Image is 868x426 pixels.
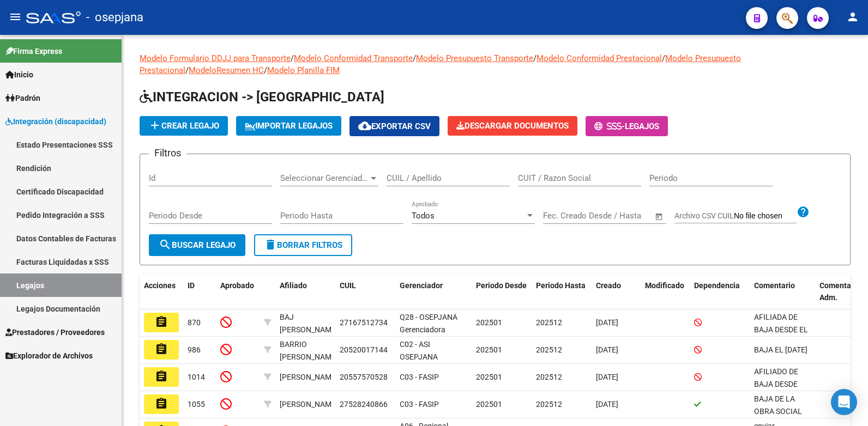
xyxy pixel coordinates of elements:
[5,115,106,127] span: Integración (discapacidad)
[690,274,750,310] datatable-header-cell: Dependencia
[476,318,502,327] span: 202501
[5,69,33,81] span: Inicio
[5,45,62,57] span: Firma Express
[188,345,201,354] span: 986
[448,116,577,136] button: Descargar Documentos
[280,311,338,336] div: BAJ [PERSON_NAME]
[641,274,690,310] datatable-header-cell: Modificado
[349,116,439,136] button: Exportar CSV
[416,53,533,63] a: Modelo Presupuesto Transporte
[5,92,40,104] span: Padrón
[264,240,342,250] span: Borrar Filtros
[159,240,236,250] span: Buscar Legajo
[395,274,472,310] datatable-header-cell: Gerenciador
[456,121,569,131] span: Descargar Documentos
[149,145,186,161] h3: Filtros
[148,119,161,132] mat-icon: add
[280,281,307,290] span: Afiliado
[183,274,216,310] datatable-header-cell: ID
[189,65,264,75] a: ModeloResumen HC
[294,53,413,63] a: Modelo Conformidad Transporte
[275,274,335,310] datatable-header-cell: Afiliado
[592,274,641,310] datatable-header-cell: Creado
[412,211,435,221] span: Todos
[220,281,254,290] span: Aprobado
[596,318,618,327] span: [DATE]
[264,238,277,251] mat-icon: delete
[280,398,338,411] div: [PERSON_NAME]
[155,397,168,410] mat-icon: assignment
[9,10,22,23] mat-icon: menu
[254,234,352,256] button: Borrar Filtros
[400,400,439,409] span: C03 - FASIP
[536,281,586,290] span: Periodo Hasta
[280,371,338,384] div: [PERSON_NAME]
[188,373,205,381] span: 1014
[476,400,502,409] span: 202501
[536,318,562,327] span: 202512
[734,211,797,221] input: Archivo CSV CUIL
[149,234,245,256] button: Buscar Legajo
[476,373,502,381] span: 202501
[140,116,228,136] button: Crear Legajo
[280,173,369,183] span: Seleccionar Gerenciador
[819,281,860,302] span: Comentario Adm.
[216,274,260,310] datatable-header-cell: Aprobado
[536,345,562,354] span: 202512
[340,318,388,327] span: 27167512734
[148,121,219,131] span: Crear Legajo
[596,400,618,409] span: [DATE]
[596,281,621,290] span: Creado
[653,210,666,223] button: Open calendar
[625,121,659,131] span: Legajos
[340,281,356,290] span: CUIL
[476,281,527,290] span: Periodo Desde
[597,211,650,221] input: Fecha fin
[335,274,395,310] datatable-header-cell: CUIL
[188,400,205,409] span: 1055
[400,313,457,334] span: Q28 - OSEPJANA Gerenciadora
[543,211,587,221] input: Fecha inicio
[159,238,172,251] mat-icon: search
[586,116,668,136] button: -Legajos
[694,281,740,290] span: Dependencia
[400,281,443,290] span: Gerenciador
[846,10,859,23] mat-icon: person
[400,340,438,361] span: C02 - ASI OSEPJANA
[188,281,195,290] span: ID
[140,53,291,63] a: Modelo Formulario DDJJ para Transporte
[750,274,815,310] datatable-header-cell: Comentario
[645,281,684,290] span: Modificado
[797,205,810,218] mat-icon: help
[340,400,388,409] span: 27528240866
[280,338,338,363] div: BARRIO [PERSON_NAME]
[5,326,105,338] span: Prestadores / Proveedores
[340,373,388,381] span: 20557570528
[358,119,371,132] mat-icon: cloud_download
[155,343,168,356] mat-icon: assignment
[400,373,439,381] span: C03 - FASIP
[596,373,618,381] span: [DATE]
[674,211,734,220] span: Archivo CSV CUIL
[596,345,618,354] span: [DATE]
[831,389,857,415] div: Open Intercom Messenger
[472,274,532,310] datatable-header-cell: Periodo Desde
[532,274,592,310] datatable-header-cell: Periodo Hasta
[144,281,176,290] span: Acciones
[358,121,431,131] span: Exportar CSV
[754,345,807,354] span: BAJA EL 31/05/2025
[236,116,341,136] button: IMPORTAR LEGAJOS
[536,400,562,409] span: 202512
[536,373,562,381] span: 202512
[754,313,808,384] span: AFILIADA DE BAJA DESDE EL 1/04/2025 (ME AVISAN DE AFILIACIONES EL 7/06/2025)
[476,345,502,354] span: 202501
[340,345,388,354] span: 20520017144
[5,350,93,362] span: Explorador de Archivos
[140,89,384,105] span: INTEGRACION -> [GEOGRAPHIC_DATA]
[267,65,340,75] a: Modelo Planilla FIM
[155,370,168,383] mat-icon: assignment
[188,318,201,327] span: 870
[245,121,333,131] span: IMPORTAR LEGAJOS
[140,274,183,310] datatable-header-cell: Acciones
[155,315,168,328] mat-icon: assignment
